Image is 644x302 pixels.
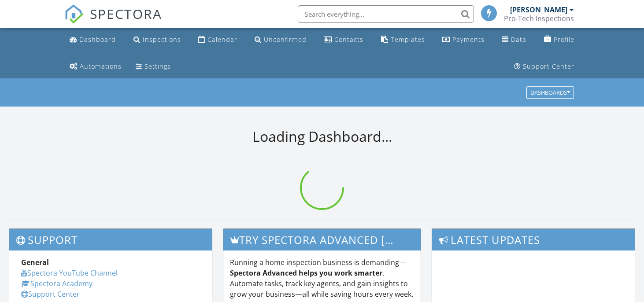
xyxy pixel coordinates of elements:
[391,35,425,44] div: Templates
[21,268,118,278] a: Spectora YouTube Channel
[526,87,574,99] button: Dashboards
[66,59,125,75] a: Automations (Basic)
[21,258,49,267] strong: General
[511,59,578,75] a: Support Center
[540,32,578,48] a: Company Profile
[432,229,635,250] h3: Latest Updates
[195,32,241,48] a: Calendar
[511,35,526,44] div: Data
[439,32,488,48] a: Payments
[223,229,421,250] h3: Try spectora advanced [DATE]
[66,32,119,48] a: Dashboard
[80,62,122,70] div: Automations
[21,289,80,299] a: Support Center
[251,32,310,48] a: Unconfirmed
[320,32,367,48] a: Contacts
[298,5,474,23] input: Search everything...
[90,4,162,23] span: SPECTORA
[9,229,212,250] h3: Support
[378,32,429,48] a: Templates
[504,14,574,23] div: Pro-Tech Inspections
[144,62,171,70] div: Settings
[132,59,174,75] a: Settings
[510,5,567,14] div: [PERSON_NAME]
[523,62,574,70] div: Support Center
[21,279,93,288] a: Spectora Academy
[530,90,570,96] div: Dashboards
[554,35,574,44] div: Profile
[230,268,382,278] strong: Spectora Advanced helps you work smarter
[230,257,414,299] p: Running a home inspection business is demanding— . Automate tasks, track key agents, and gain ins...
[452,35,485,44] div: Payments
[264,35,307,44] div: Unconfirmed
[498,32,530,48] a: Data
[143,35,181,44] div: Inspections
[130,32,185,48] a: Inspections
[207,35,237,44] div: Calendar
[64,4,84,24] img: The Best Home Inspection Software - Spectora
[79,35,116,44] div: Dashboard
[334,35,363,44] div: Contacts
[64,12,162,30] a: SPECTORA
